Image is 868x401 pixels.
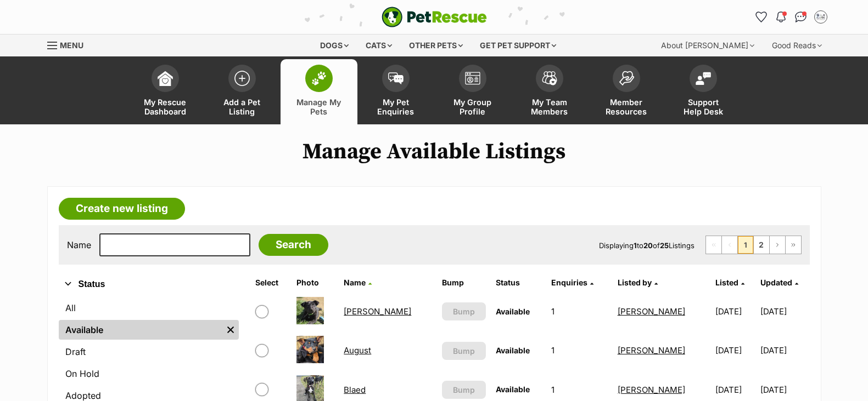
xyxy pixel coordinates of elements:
[760,293,809,330] td: [DATE]
[542,71,557,85] img: team-members-icon-5396bd8760b3fe7c0b43da4ab00e1e3bb1a5d9ba89233759b79545d2d3fc5d0d.svg
[665,59,742,124] a: Support Help Desk
[618,278,652,287] span: Listed by
[491,274,546,291] th: Status
[618,385,685,395] a: [PERSON_NAME]
[59,342,239,362] a: Draft
[588,59,665,124] a: Member Resources
[496,346,530,355] span: Available
[448,98,497,116] span: My Group Profile
[292,274,338,291] th: Photo
[311,71,327,85] img: manage-my-pets-icon-02211641906a0b7f246fdf0571729dbe1e7629f14944591b6c1af311fb30b64b.svg
[251,274,292,291] th: Select
[770,236,785,254] a: Next page
[434,59,511,124] a: My Group Profile
[547,293,612,330] td: 1
[764,35,830,56] div: Good Reads
[547,331,612,369] td: 1
[453,345,475,357] span: Bump
[760,331,809,369] td: [DATE]
[738,236,753,254] span: Page 1
[217,98,267,116] span: Add a Pet Listing
[618,278,658,287] a: Listed by
[706,236,721,254] span: First page
[204,59,281,124] a: Add a Pet Listing
[776,12,785,22] img: notifications-46538b983faf8c2785f20acdc204bb7945ddae34d4c08c2a6579f10ce5e182be.svg
[234,71,250,86] img: add-pet-listing-icon-0afa8454b4691262ce3f59096e99ab1cd57d4a30225e0717b998d2c9b9846f56.svg
[344,385,366,395] a: Blaed
[442,302,486,320] button: Bump
[715,278,738,287] span: Listed
[59,198,185,220] a: Create new listing
[371,98,421,116] span: My Pet Enquiries
[760,278,792,287] span: Updated
[453,384,475,396] span: Bump
[786,236,801,254] a: Last page
[344,278,366,287] span: Name
[59,298,239,318] a: All
[792,8,810,26] a: Conversations
[357,59,434,124] a: My Pet Enquiries
[715,278,744,287] a: Listed
[382,7,487,27] img: logo-e224e6f780fb5917bec1dbf3a21bbac754714ae5b6737aabdf751b685950b380.svg
[679,98,728,116] span: Support Help Desk
[660,241,669,250] strong: 25
[388,72,404,84] img: pet-enquiries-icon-7e3ad2cf08bfb03b45e93fb7055b45f3efa6380592205ae92323e6603595dc1f.svg
[696,72,711,85] img: help-desk-icon-fdf02630f3aa405de69fd3d07c3f3aa587a6932b1a1747fa1d2bba05be0121f9.svg
[358,35,400,56] div: Cats
[754,236,769,254] a: Page 2
[599,241,695,250] span: Displaying to of Listings
[551,278,593,287] a: Enquiries
[760,278,798,287] a: Updated
[344,306,411,317] a: [PERSON_NAME]
[60,41,83,50] span: Menu
[438,274,491,291] th: Bump
[619,71,634,85] img: member-resources-icon-8e73f808a243e03378d46382f2149f9095a855e16c252ad45f914b54edf8863c.svg
[59,277,239,291] button: Status
[722,236,737,254] span: Previous page
[643,241,653,250] strong: 20
[222,320,239,340] a: Remove filter
[812,8,830,26] button: My account
[705,236,802,254] nav: Pagination
[618,306,685,317] a: [PERSON_NAME]
[127,59,204,124] a: My Rescue Dashboard
[602,98,651,116] span: Member Resources
[472,35,564,56] div: Get pet support
[795,12,807,22] img: chat-41dd97257d64d25036548639549fe6c8038ab92f7586957e7f3b1b290dea8141.svg
[525,98,574,116] span: My Team Members
[496,307,530,316] span: Available
[711,293,759,330] td: [DATE]
[551,278,587,287] span: translation missing: en.admin.listings.index.attributes.enquiries
[442,381,486,399] button: Bump
[47,35,91,54] a: Menu
[511,59,588,124] a: My Team Members
[294,98,344,116] span: Manage My Pets
[59,320,222,340] a: Available
[653,35,762,56] div: About [PERSON_NAME]
[59,364,239,383] a: On Hold
[465,72,480,85] img: group-profile-icon-3fa3cf56718a62981997c0bc7e787c4b2cf8bcc04b72c1350f741eb67cf2f40e.svg
[496,385,530,394] span: Available
[618,345,685,356] a: [PERSON_NAME]
[344,345,371,356] a: August
[382,7,487,27] a: PetRescue
[158,71,173,86] img: dashboard-icon-eb2f2d2d3e046f16d808141f083e7271f6b2e854fb5c12c21221c1fb7104beca.svg
[259,234,328,256] input: Search
[753,8,830,26] ul: Account quick links
[753,8,770,26] a: Favourites
[141,98,190,116] span: My Rescue Dashboard
[281,59,357,124] a: Manage My Pets
[711,331,759,369] td: [DATE]
[815,12,826,22] img: Maryanne profile pic
[344,278,372,287] a: Name
[312,35,356,56] div: Dogs
[453,306,475,317] span: Bump
[442,342,486,360] button: Bump
[67,240,91,250] label: Name
[634,241,637,250] strong: 1
[401,35,471,56] div: Other pets
[772,8,790,26] button: Notifications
